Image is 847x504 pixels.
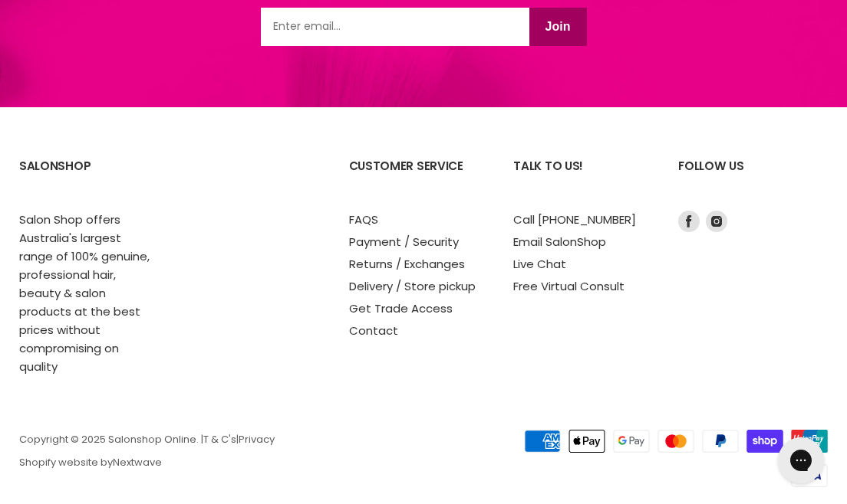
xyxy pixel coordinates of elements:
[770,432,832,489] iframe: Gorgias live chat messenger
[349,211,378,227] a: FAQS
[678,147,828,211] h2: Follow us
[203,432,236,447] a: T & C's
[349,322,398,339] a: Contact
[513,278,625,294] a: Free Virtual Consult
[349,256,465,272] a: Returns / Exchanges
[19,147,153,211] h2: SalonShop
[513,211,636,227] a: Call [PHONE_NUMBER]
[349,300,453,316] a: Get Trade Access
[349,147,483,211] h2: Customer Service
[349,278,476,294] a: Delivery / Store pickup
[529,8,587,46] button: Join
[349,234,459,250] a: Payment / Security
[19,211,153,376] p: Salon Shop offers Australia's largest range of 100% genuine, professional hair, beauty & salon pr...
[261,8,529,46] input: Email
[513,147,648,211] h2: Talk to us!
[19,434,495,469] p: Copyright © 2025 Salonshop Online. | | Shopify website by
[113,455,162,470] a: Nextwave
[513,256,566,272] a: Live Chat
[513,234,606,250] a: Email SalonShop
[239,432,275,447] a: Privacy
